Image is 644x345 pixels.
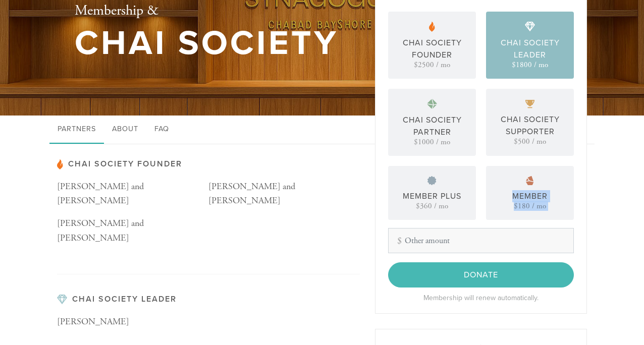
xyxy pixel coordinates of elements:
div: $180 / mo [514,202,546,210]
img: pp-platinum.svg [427,99,437,109]
input: Other amount [388,228,574,253]
h1: Chai Society [75,27,342,60]
img: pp-silver.svg [427,176,437,185]
div: $360 / mo [416,202,448,210]
img: pp-diamond.svg [525,22,535,32]
div: $500 / mo [514,138,546,145]
div: $1000 / mo [414,138,450,146]
div: Chai Society Leader [489,37,571,61]
div: Member [512,190,548,202]
img: pp-bronze.svg [526,176,534,185]
a: Partners [49,116,104,144]
div: Chai Society Partner [391,114,473,138]
div: Member Plus [403,190,461,202]
p: [PERSON_NAME] and [PERSON_NAME] [57,216,208,246]
div: Chai Society Supporter [489,113,571,138]
h3: Chai Society Leader [57,295,360,305]
img: pp-diamond.svg [57,295,67,305]
p: [PERSON_NAME] and [PERSON_NAME] [57,180,208,209]
img: pp-partner.svg [57,159,63,169]
img: pp-partner.svg [429,22,435,32]
p: [PERSON_NAME] and [PERSON_NAME] [208,180,360,209]
h3: Chai Society Founder [57,159,360,169]
img: pp-gold.svg [525,100,534,108]
a: FAQ [146,116,177,144]
div: Membership will renew automatically. [388,293,574,303]
p: [PERSON_NAME] [57,315,208,329]
a: About [104,116,146,144]
div: $2500 / mo [414,61,450,69]
div: Chai Society Founder [391,37,473,61]
div: $1800 / mo [512,61,548,69]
